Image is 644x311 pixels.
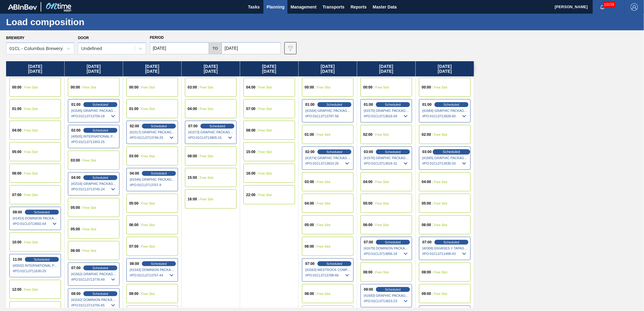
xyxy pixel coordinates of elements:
span: 06:00 [305,245,314,248]
span: Free Slot [258,107,272,111]
span: 07:00 [364,240,373,244]
input: mm/dd/yyyy [222,42,281,54]
span: Scheduled [327,103,342,106]
span: Free Slot [83,249,96,252]
span: Free Slot [24,240,38,244]
span: Scheduled [327,262,342,266]
span: 09:00 [129,292,139,296]
span: [41685] GRAPHIC PACKAGING INTERNATIONA - 0008221069 [422,156,468,160]
span: # PO : 01CL0713757-44 [130,272,175,279]
img: TNhmsLtSVTkK8tSr43FrP2fwEKptu5GPRR3wAAAABJRU5ErkJggg== [8,4,37,10]
span: # PO : 01CL0713928-60 [422,112,468,120]
span: Free Slot [317,85,330,89]
span: Free Slot [200,85,213,89]
span: # PO : 01CL0713930-33 [422,160,468,167]
span: 00:00 [129,85,139,89]
span: 10158 [603,1,615,8]
span: Free Slot [141,245,155,248]
span: 07:00 [188,124,198,128]
span: 01:00 [71,103,81,106]
span: [41573] GRAPHIC PACKAGING INTERNATIONA - 0008221069 [188,130,234,134]
span: 08:00 [188,154,197,158]
span: # PO : 01CL0711468-43 [422,250,468,257]
span: Scheduled [92,266,108,270]
div: [DATE] [DATE] [240,61,298,76]
span: [40505] INTERNATIONAL PAPER COMPANY - 0008221785 [71,135,117,138]
span: Free Slot [200,197,213,201]
span: 04:00 [130,172,139,175]
span: Free Slot [141,202,155,205]
span: 03:00 [188,85,197,89]
span: # PO : 01CL0713767-9 [130,181,175,189]
span: 08:00 [422,270,431,274]
button: Notifications [593,3,612,11]
span: 06:00 [71,249,80,252]
span: Free Slot [317,292,330,296]
span: Scheduled [151,172,167,175]
span: Free Slot [200,154,213,158]
span: 05:00 [12,150,22,154]
span: 02:00 [363,133,373,136]
span: # PO : 01CL0711630-25 [13,267,58,275]
div: Undefined [81,46,102,51]
span: [41576] GRAPHIC PACKAGING INTERNATIONA - 0008221069 [364,156,409,160]
span: 01:00 [12,107,22,111]
span: Scheduled [210,124,225,128]
span: Free Slot [375,85,389,89]
span: 06:00 [363,223,373,227]
span: 04:00 [305,202,314,205]
span: Free Slot [317,223,330,227]
span: 10:00 [12,240,22,244]
span: [41564] GRAPHIC PACKAGING INTERNATIONA - 0008221069 [305,109,351,112]
span: [41563] WESTROCK COMPANY - FOLDING CAR - 0008219776 [305,268,351,272]
span: Period [150,35,164,40]
span: 04:00 [422,180,431,184]
span: 06:00 [422,223,431,227]
span: Free Slot [434,270,448,274]
span: 03:00 [422,150,432,154]
span: Free Slot [24,150,38,154]
span: [41453] DOMINION PACKAGING, INC. - 0008325026 [13,216,58,220]
span: Transports [323,3,344,11]
span: Scheduled [92,129,108,132]
span: Free Slot [258,85,272,89]
span: Free Slot [434,180,448,184]
span: Scheduled [92,292,108,296]
span: 02:00 [305,150,315,154]
span: 00:00 [363,85,373,89]
span: 01:00 [422,103,432,106]
span: Free Slot [141,154,155,158]
span: Free Slot [83,159,96,162]
span: Free Slot [375,223,389,227]
span: Scheduled [34,210,50,214]
span: Free Slot [24,288,38,291]
span: # PO : 01CL0713749-25 [130,134,175,141]
span: [41517] GRAPHIC PACKAGING INTERNATIONA - 0008221069 [130,130,175,134]
span: 07:00 [422,240,432,244]
span: # PO : 01CL0713797-58 [305,112,351,120]
span: Scheduled [385,288,401,291]
span: [40502] INTERNATIONAL PAPER COMPANY - 0008221785 [13,264,58,267]
span: 16:00 [246,172,256,175]
span: 05:00 [305,223,314,227]
span: 06:00 [12,172,22,175]
span: # PO : 01CL0713805-15 [188,134,234,141]
span: [41516] GRAPHIC PACKAGING INTERNATIONA - 0008221069 [71,182,117,186]
span: Scheduled [443,150,460,154]
span: # PO : 01CL0713745-24 [71,186,117,193]
span: 04:00 [188,107,197,111]
span: 08:00 [246,129,256,132]
span: Free Slot [434,223,448,227]
span: 22:00 [246,193,256,197]
span: # PO : 01CL0713816-59 [364,112,409,120]
span: 07:00 [129,245,139,248]
label: Brewery [6,36,25,40]
span: Scheduled [92,176,108,179]
span: 06:00 [129,223,139,227]
input: mm/dd/yyyy [150,42,209,54]
span: 04:00 [363,180,373,184]
span: [41679] DOMINION PACKAGING, INC. - 0008325026 [364,246,409,250]
span: Free Slot [317,180,330,184]
span: # PO : 01CL0713776-49 [71,276,117,283]
span: [41543] DOMINION PACKAGING, INC. - 0008325026 [130,268,175,272]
